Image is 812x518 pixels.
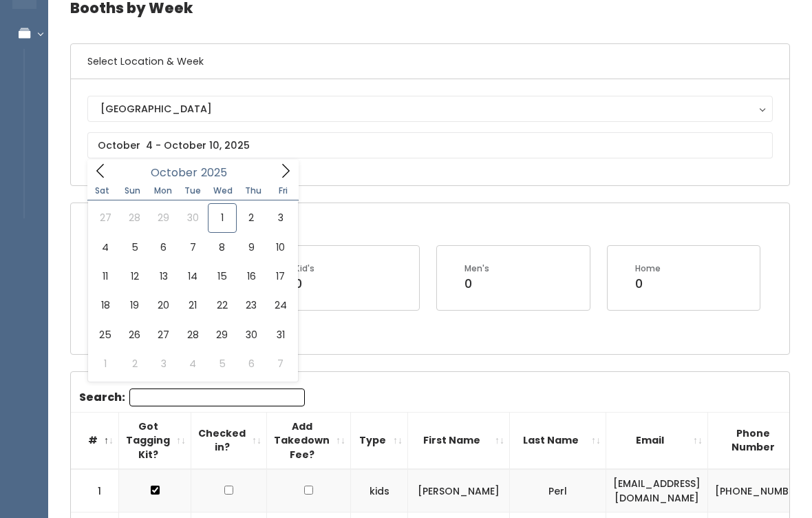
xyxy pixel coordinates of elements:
[120,233,149,262] span: October 5, 2025
[178,262,207,291] span: October 14, 2025
[149,349,178,378] span: November 3, 2025
[129,388,305,406] input: Search:
[119,412,191,469] th: Got Tagging Kit?: activate to sort column ascending
[178,203,207,232] span: September 30, 2025
[268,187,299,195] span: Fri
[510,469,606,512] td: Perl
[635,262,661,275] div: Home
[635,275,661,293] div: 0
[267,412,351,469] th: Add Takedown Fee?: activate to sort column ascending
[208,291,237,320] span: October 22, 2025
[191,412,267,469] th: Checked in?: activate to sort column ascending
[91,291,120,320] span: October 18, 2025
[71,469,119,512] td: 1
[606,469,708,512] td: [EMAIL_ADDRESS][DOMAIN_NAME]
[208,203,237,232] span: October 1, 2025
[149,262,178,291] span: October 13, 2025
[237,262,266,291] span: October 16, 2025
[91,203,120,232] span: September 27, 2025
[91,349,120,378] span: November 1, 2025
[120,262,149,291] span: October 12, 2025
[151,167,197,178] span: October
[510,412,606,469] th: Last Name: activate to sort column ascending
[178,233,207,262] span: October 7, 2025
[87,96,773,122] button: [GEOGRAPHIC_DATA]
[408,469,510,512] td: [PERSON_NAME]
[464,275,489,293] div: 0
[408,412,510,469] th: First Name: activate to sort column ascending
[120,349,149,378] span: November 2, 2025
[606,412,708,469] th: Email: activate to sort column ascending
[708,469,812,512] td: [PHONE_NUMBER]
[120,203,149,232] span: September 28, 2025
[237,203,266,232] span: October 2, 2025
[178,320,207,349] span: October 28, 2025
[208,262,237,291] span: October 15, 2025
[208,233,237,262] span: October 8, 2025
[208,320,237,349] span: October 29, 2025
[100,101,760,116] div: [GEOGRAPHIC_DATA]
[71,412,119,469] th: #: activate to sort column descending
[266,262,295,291] span: October 17, 2025
[91,320,120,349] span: October 25, 2025
[120,320,149,349] span: October 26, 2025
[208,187,238,195] span: Wed
[208,349,237,378] span: November 5, 2025
[149,291,178,320] span: October 20, 2025
[148,187,178,195] span: Mon
[149,320,178,349] span: October 27, 2025
[197,164,239,181] input: Year
[238,187,268,195] span: Thu
[91,262,120,291] span: October 11, 2025
[71,44,789,79] h6: Select Location & Week
[178,187,208,195] span: Tue
[266,291,295,320] span: October 24, 2025
[178,349,207,378] span: November 4, 2025
[120,291,149,320] span: October 19, 2025
[149,233,178,262] span: October 6, 2025
[351,469,408,512] td: kids
[708,412,812,469] th: Phone Number: activate to sort column ascending
[295,262,314,275] div: Kid's
[351,412,408,469] th: Type: activate to sort column ascending
[266,233,295,262] span: October 10, 2025
[91,233,120,262] span: October 4, 2025
[237,291,266,320] span: October 23, 2025
[178,291,207,320] span: October 21, 2025
[237,320,266,349] span: October 30, 2025
[464,262,489,275] div: Men's
[266,320,295,349] span: October 31, 2025
[266,349,295,378] span: November 7, 2025
[237,233,266,262] span: October 9, 2025
[295,275,314,293] div: 0
[87,132,773,158] input: October 4 - October 10, 2025
[149,203,178,232] span: September 29, 2025
[237,349,266,378] span: November 6, 2025
[87,187,118,195] span: Sat
[79,388,305,406] label: Search:
[118,187,148,195] span: Sun
[266,203,295,232] span: October 3, 2025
